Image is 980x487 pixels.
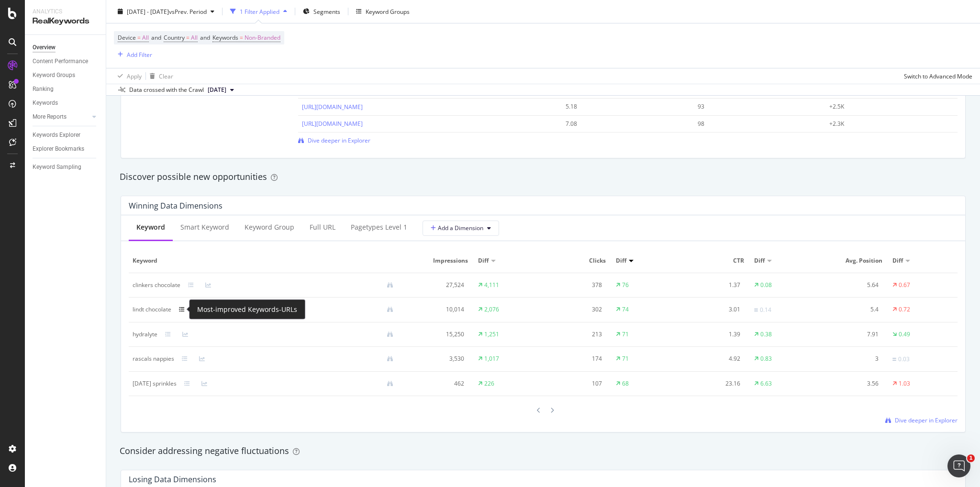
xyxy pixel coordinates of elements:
[900,68,972,84] button: Switch to Advanced Mode
[159,72,173,80] div: Clear
[33,98,99,108] a: Keywords
[133,354,174,363] div: rascals nappies
[423,221,499,236] button: Add a Dimension
[33,112,89,122] a: More Reports
[169,7,207,15] span: vs Prev. Period
[760,306,771,314] div: 0.14
[33,70,75,80] div: Keyword Groups
[146,68,173,84] button: Clear
[622,354,629,363] div: 71
[33,84,99,94] a: Ranking
[33,8,98,16] div: Analytics
[547,256,606,265] span: Clicks
[33,162,99,172] a: Keyword Sampling
[120,171,967,183] div: Discover possible new opportunities
[33,16,98,27] div: RealKeywords
[186,33,189,42] span: =
[240,33,243,42] span: =
[892,256,903,265] span: Diff
[760,379,772,388] div: 6.63
[33,144,99,154] a: Explorer Bookmarks
[947,454,970,477] iframe: Intercom live chat
[547,305,602,314] div: 302
[164,33,185,42] span: Country
[622,281,629,289] div: 76
[240,7,279,15] div: 1 Filter Applied
[133,305,171,314] div: lindt chocolate
[127,50,152,58] div: Add Filter
[120,445,967,457] div: Consider addressing negative fluctuations
[685,379,740,388] div: 23.16
[823,305,878,314] div: 5.4
[33,112,67,122] div: More Reports
[180,222,229,232] div: Smart Keyword
[622,379,629,388] div: 68
[33,98,58,108] div: Keywords
[129,86,204,94] div: Data crossed with the Crawl
[898,355,910,364] div: 0.03
[685,305,740,314] div: 3.01
[622,305,629,314] div: 74
[685,354,740,363] div: 4.92
[33,43,99,53] a: Overview
[698,102,810,111] div: 93
[299,4,344,19] button: Segments
[298,136,370,144] a: Dive deeper in Explorer
[409,281,464,289] div: 27,524
[200,33,210,42] span: and
[127,7,169,15] span: [DATE] - [DATE]
[484,354,499,363] div: 1,017
[308,136,370,144] span: Dive deeper in Explorer
[33,162,81,172] div: Keyword Sampling
[191,31,198,44] span: All
[137,33,141,42] span: =
[114,68,142,84] button: Apply
[351,222,407,232] div: pagetypes Level 1
[204,84,238,96] button: [DATE]
[547,379,602,388] div: 107
[484,281,499,289] div: 4,111
[622,330,629,339] div: 71
[823,354,878,363] div: 3
[409,305,464,314] div: 10,014
[212,33,238,42] span: Keywords
[142,31,149,44] span: All
[685,256,744,265] span: CTR
[302,120,363,128] a: [URL][DOMAIN_NAME]
[114,49,152,60] button: Add Filter
[302,103,363,111] a: [URL][DOMAIN_NAME]
[118,33,136,42] span: Device
[129,475,216,484] div: Losing Data Dimensions
[33,56,88,66] div: Content Performance
[33,84,54,94] div: Ranking
[899,330,910,339] div: 0.49
[760,281,772,289] div: 0.08
[310,222,335,232] div: Full URL
[484,330,499,339] div: 1,251
[431,224,483,232] span: Add a Dimension
[967,454,975,462] span: 1
[409,330,464,339] div: 15,250
[409,354,464,363] div: 3,530
[754,309,758,311] img: Equal
[484,305,499,314] div: 2,076
[409,256,468,265] span: Impressions
[685,330,740,339] div: 1.39
[899,281,910,289] div: 0.67
[899,379,910,388] div: 1.03
[366,7,410,15] div: Keyword Groups
[151,33,161,42] span: and
[823,281,878,289] div: 5.64
[892,358,896,361] img: Equal
[133,256,399,265] span: Keyword
[904,72,972,80] div: Switch to Advanced Mode
[760,330,772,339] div: 0.38
[33,70,99,80] a: Keyword Groups
[754,256,765,265] span: Diff
[33,144,84,154] div: Explorer Bookmarks
[133,330,157,339] div: hydralyte
[566,120,678,128] div: 7.08
[685,281,740,289] div: 1.37
[760,354,772,363] div: 0.83
[829,102,941,111] div: +2.5K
